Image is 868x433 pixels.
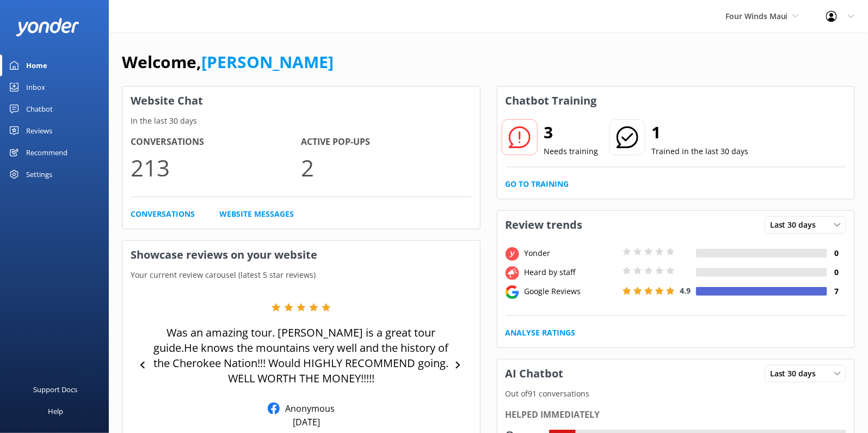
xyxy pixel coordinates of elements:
[506,178,569,190] a: Go to Training
[506,408,847,422] div: Helped immediately
[497,359,572,388] h3: AI Chatbot
[26,120,52,142] div: Reviews
[122,115,480,127] p: In the last 30 days
[522,285,620,297] div: Google Reviews
[219,208,294,220] a: Website Messages
[827,247,846,259] h4: 0
[497,211,591,239] h3: Review trends
[770,219,823,231] span: Last 30 days
[522,247,620,259] div: Yonder
[122,269,480,281] p: Your current review carousel (latest 5 star reviews)
[16,18,79,36] img: yonder-white-logo.png
[680,285,691,296] span: 4.9
[301,135,471,149] h4: Active Pop-ups
[544,119,599,145] h2: 3
[48,400,63,422] div: Help
[131,149,301,186] p: 213
[131,208,195,220] a: Conversations
[506,327,576,339] a: Analyse Ratings
[26,142,67,163] div: Recommend
[280,402,335,414] p: Anonymous
[122,241,480,269] h3: Showcase reviews on your website
[122,87,480,115] h3: Website Chat
[26,98,53,120] div: Chatbot
[827,285,846,297] h4: 7
[770,368,823,380] span: Last 30 days
[301,149,471,186] p: 2
[26,54,47,76] div: Home
[268,402,280,414] img: Facebook Reviews
[497,388,855,400] p: Out of 91 conversations
[293,416,320,428] p: [DATE]
[544,145,599,157] p: Needs training
[34,379,78,400] div: Support Docs
[152,325,450,386] p: Was an amazing tour. [PERSON_NAME] is a great tour guide.He knows the mountains very well and the...
[201,51,334,73] a: [PERSON_NAME]
[26,163,52,185] div: Settings
[652,145,749,157] p: Trained in the last 30 days
[827,266,846,278] h4: 0
[522,266,620,278] div: Heard by staff
[131,135,301,149] h4: Conversations
[26,76,45,98] div: Inbox
[652,119,749,145] h2: 1
[725,11,788,21] span: Four Winds Maui
[122,49,334,75] h1: Welcome,
[497,87,605,115] h3: Chatbot Training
